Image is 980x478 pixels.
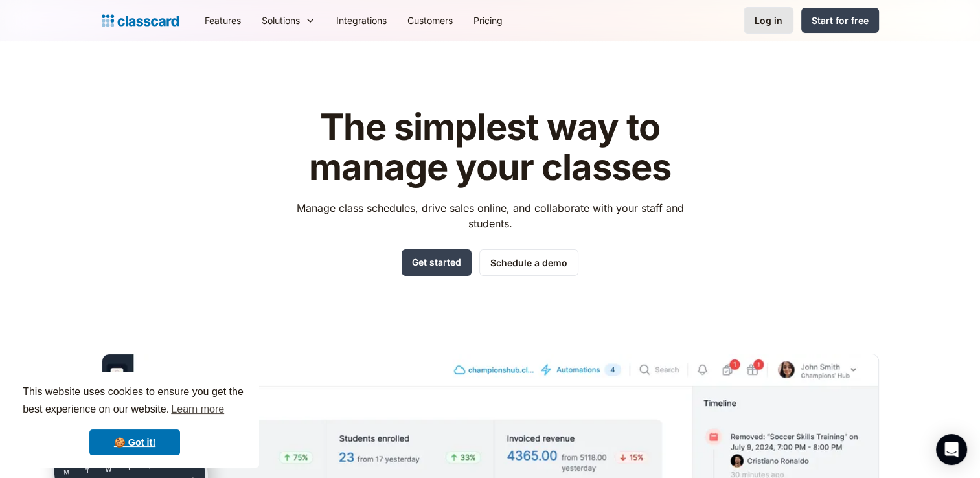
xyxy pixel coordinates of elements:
[744,7,793,34] a: Log in
[936,434,967,465] div: Open Intercom Messenger
[89,429,180,455] a: dismiss cookie message
[284,200,696,231] p: Manage class schedules, drive sales online, and collaborate with your staff and students.
[169,400,226,419] a: learn more about cookies
[479,249,578,276] a: Schedule a demo
[262,14,300,27] div: Solutions
[326,6,397,35] a: Integrations
[397,6,463,35] a: Customers
[10,372,259,468] div: cookieconsent
[284,108,696,187] h1: The simplest way to manage your classes
[194,6,251,35] a: Features
[812,14,869,27] div: Start for free
[251,6,326,35] div: Solutions
[23,384,247,419] span: This website uses cookies to ensure you get the best experience on our website.
[801,8,879,33] a: Start for free
[402,249,472,276] a: Get started
[102,12,179,30] a: Logo
[755,14,782,27] div: Log in
[463,6,513,35] a: Pricing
